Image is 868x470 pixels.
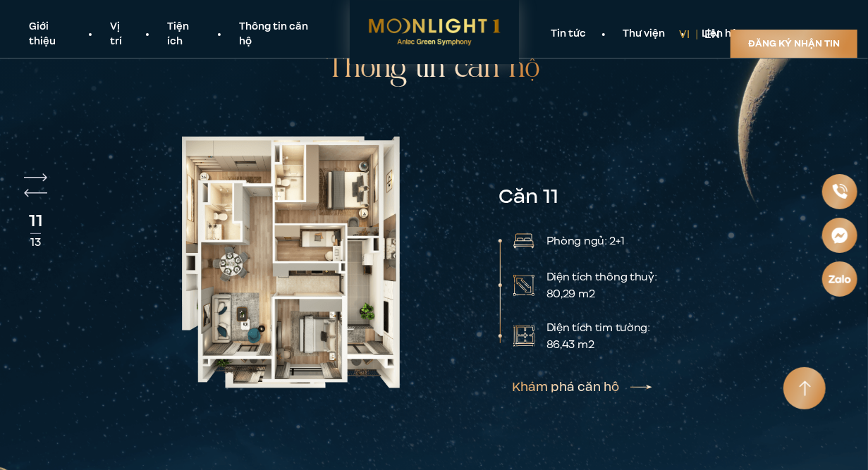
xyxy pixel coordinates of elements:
[731,30,857,58] a: Đăng ký nhận tin
[24,189,47,197] div: Previous slide
[30,233,41,251] div: 13
[24,173,47,182] div: Next slide
[605,27,684,42] a: Thư viện
[704,27,720,42] a: en
[799,381,811,397] img: Arrow icon
[24,208,47,233] div: 11
[221,20,335,49] a: Thông tin căn hộ
[829,225,850,245] img: Messenger icon
[827,271,852,285] img: Zalo icon
[831,183,849,201] img: Phone icon
[684,27,757,42] a: Liên hệ
[11,20,92,49] a: Giới thiệu
[679,27,690,42] a: vi
[533,27,605,42] a: Tin tức
[149,20,221,49] a: Tiện ích
[92,20,149,49] a: Vị trí
[326,50,542,89] h2: Thông tin căn hộ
